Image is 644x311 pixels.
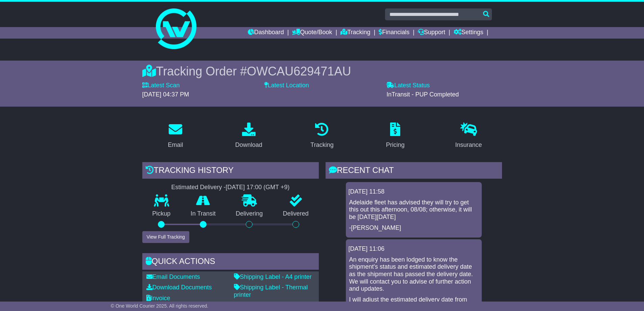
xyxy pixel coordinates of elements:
[349,245,479,253] div: [DATE] 11:06
[306,120,338,152] a: Tracking
[264,82,309,89] label: Latest Location
[292,27,332,39] a: Quote/Book
[142,184,319,191] div: Estimated Delivery -
[142,162,319,180] div: Tracking history
[142,231,189,243] button: View Full Tracking
[386,82,430,89] label: Latest Status
[142,253,319,271] div: Quick Actions
[142,82,180,89] label: Latest Scan
[111,303,209,309] span: © One World Courier 2025. All rights reserved.
[454,27,483,39] a: Settings
[455,140,482,150] div: Insurance
[146,284,212,291] a: Download Documents
[273,210,319,218] p: Delivered
[226,210,273,218] p: Delivering
[386,91,459,98] span: InTransit - PUP Completed
[142,210,181,218] p: Pickup
[418,27,445,39] a: Support
[349,188,479,196] div: [DATE] 11:58
[235,140,262,150] div: Download
[310,140,333,150] div: Tracking
[349,224,478,232] p: -[PERSON_NAME]
[142,91,189,98] span: [DATE] 04:37 PM
[231,120,267,152] a: Download
[146,273,200,280] a: Email Documents
[163,120,187,152] a: Email
[379,27,409,39] a: Financials
[451,120,486,152] a: Insurance
[386,140,405,150] div: Pricing
[142,64,502,79] div: Tracking Order #
[234,273,312,280] a: Shipping Label - A4 printer
[226,184,290,191] div: [DATE] 17:00 (GMT +9)
[234,284,308,298] a: Shipping Label - Thermal printer
[340,27,370,39] a: Tracking
[181,210,226,218] p: In Transit
[146,295,170,302] a: Invoice
[382,120,409,152] a: Pricing
[247,64,351,78] span: OWCAU629471AU
[248,27,284,39] a: Dashboard
[326,162,502,180] div: RECENT CHAT
[168,140,183,150] div: Email
[349,256,478,293] p: An enquiry has been lodged to know the shipment's status and estimated delivery date as the shipm...
[349,199,478,221] p: Adelaide fleet has advised they will try to get this out this afternoon, 08/08; otherwise, it wil...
